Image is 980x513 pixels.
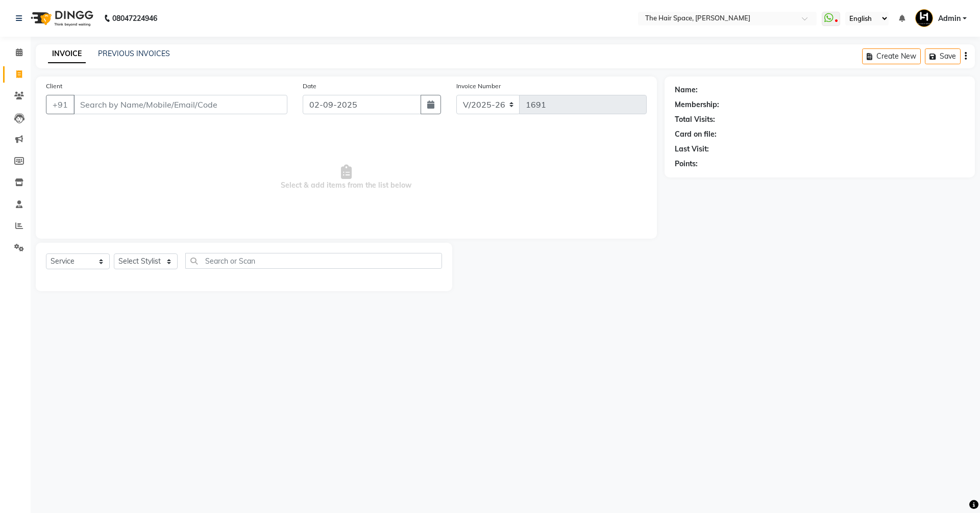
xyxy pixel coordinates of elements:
label: Client [46,82,62,91]
div: Name: [675,85,698,95]
button: +91 [46,95,75,114]
div: Last Visit: [675,144,709,155]
span: Select & add items from the list below [46,126,647,228]
input: Search by Name/Mobile/Email/Code [73,95,287,114]
a: INVOICE [48,45,86,63]
label: Date [303,82,316,91]
div: Points: [675,159,698,169]
div: Membership: [675,99,719,110]
a: PREVIOUS INVOICES [98,49,170,58]
span: Admin [938,13,961,24]
img: logo [26,4,96,33]
div: Card on file: [675,129,717,140]
b: 08047224946 [112,4,157,33]
img: Admin [915,9,933,27]
button: Save [925,48,961,64]
input: Search or Scan [185,253,442,269]
button: Create New [862,48,921,64]
label: Invoice Number [456,82,501,91]
div: Total Visits: [675,114,715,125]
